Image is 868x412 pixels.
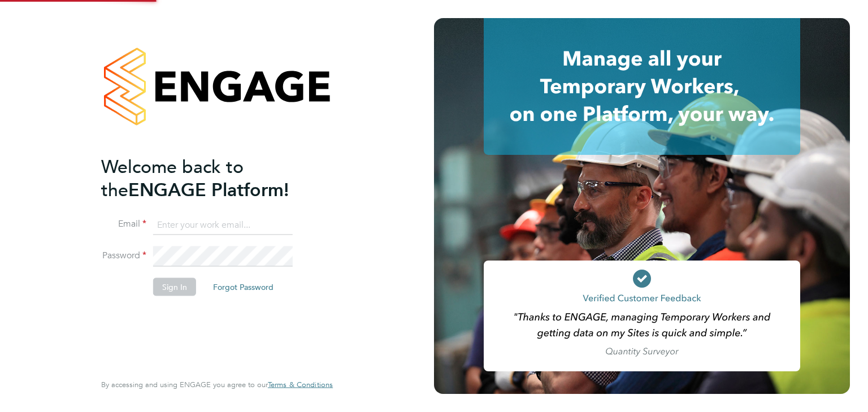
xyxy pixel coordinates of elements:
label: Password [101,250,146,262]
input: Enter your work email... [153,215,293,235]
span: Welcome back to the [101,155,244,201]
span: By accessing and using ENGAGE you agree to our [101,380,333,389]
button: Forgot Password [204,278,283,296]
a: Terms & Conditions [268,380,333,389]
button: Sign In [153,278,196,296]
label: Email [101,218,146,230]
span: Terms & Conditions [268,380,333,389]
h2: ENGAGE Platform! [101,155,322,201]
